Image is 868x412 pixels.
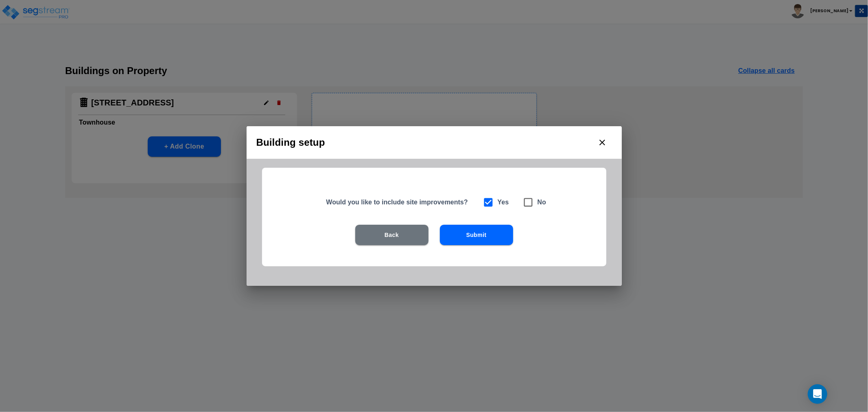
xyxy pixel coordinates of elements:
button: close [593,133,612,152]
button: Submit [440,225,513,245]
button: Back [355,225,429,245]
h2: Building setup [247,126,622,159]
h5: Would you like to include site improvements? [326,198,472,206]
h6: Yes [498,197,509,208]
h6: No [538,197,547,208]
div: Open Intercom Messenger [808,384,827,404]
